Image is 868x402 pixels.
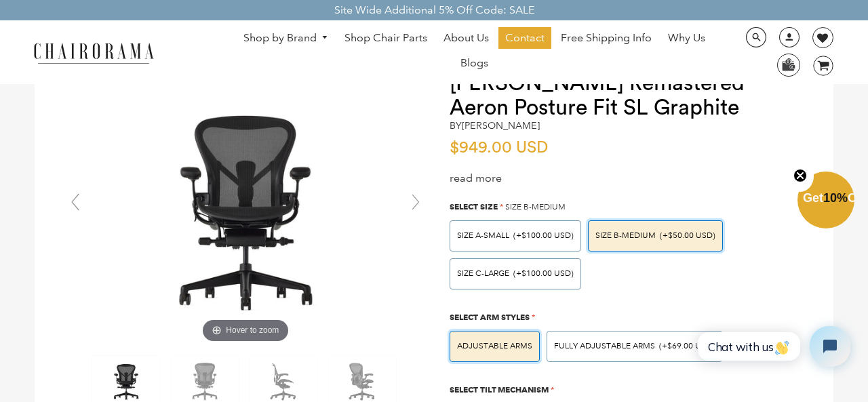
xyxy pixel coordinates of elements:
span: SIZE B-MEDIUM [505,202,566,212]
a: Contact [498,27,551,49]
span: (+$50.00 USD) [660,232,715,240]
img: WhatsApp_Image_2024-07-12_at_16.23.01.webp [778,54,799,75]
span: About Us [443,31,489,45]
span: SIZE B-MEDIUM [595,230,656,241]
h1: [PERSON_NAME] Remastered Aeron Posture Fit SL Graphite [450,71,806,120]
span: Free Shipping Info [561,31,652,45]
a: [PERSON_NAME] [462,119,540,132]
span: $949.00 USD [450,140,548,156]
a: Blogs [454,52,495,74]
iframe: Tidio Chat [683,315,862,378]
nav: DesktopNavigation [219,27,729,77]
a: Herman Miller Remastered Aeron Posture Fit SL Graphite - chairoramaHover to zoom [62,201,429,214]
span: Blogs [460,56,488,71]
div: Get10%OffClose teaser [797,173,854,230]
span: 10% [823,191,848,205]
img: Herman Miller Remastered Aeron Posture Fit SL Graphite - chairorama [62,71,429,346]
span: Contact [505,31,545,45]
span: SIZE A-SMALL [457,230,509,241]
span: Select Tilt Mechanism [450,384,549,395]
span: Why Us [668,31,705,45]
a: Shop Chair Parts [338,27,434,49]
span: Adjustable Arms [457,341,532,351]
a: Shop by Brand [237,28,336,49]
span: Select Size [450,201,498,212]
span: (+$100.00 USD) [513,232,574,240]
img: chairorama [26,41,161,64]
span: Get Off [803,191,865,205]
h2: by [450,120,540,132]
a: Why Us [661,27,712,49]
a: About Us [437,27,496,49]
button: Close teaser [787,161,814,192]
a: Free Shipping Info [554,27,658,49]
a: read more [450,172,502,184]
span: (+$69.00 USD) [659,342,715,350]
span: (+$100.00 USD) [513,270,574,278]
span: SIZE C-LARGE [457,268,509,279]
span: Fully Adjustable Arms [554,341,655,351]
span: Shop Chair Parts [344,31,427,45]
span: Select Arm Styles [450,312,530,322]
